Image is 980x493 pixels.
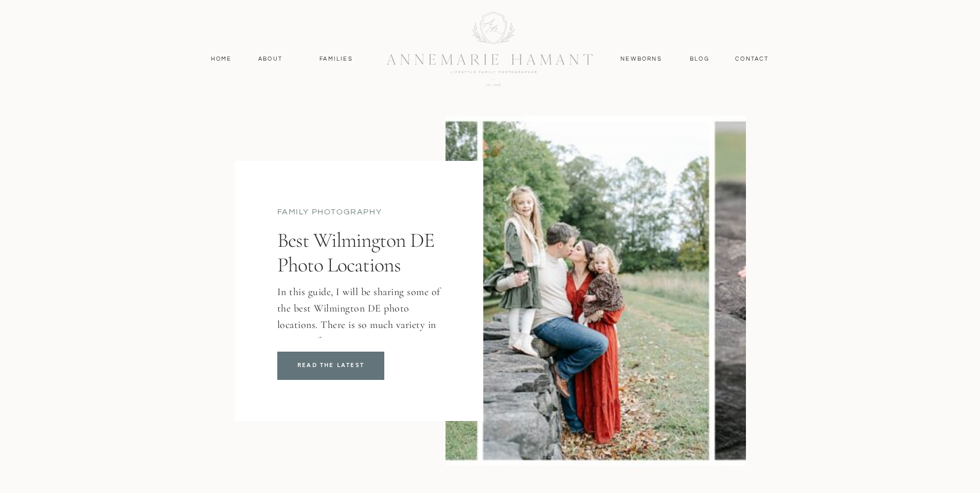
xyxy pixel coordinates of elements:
a: family photography [277,208,382,216]
a: contact [730,54,775,64]
a: Home [206,54,237,64]
a: READ THE LATEST [282,360,380,371]
a: Families [313,54,360,64]
a: About [256,54,286,64]
a: Newborns [617,54,666,64]
a: Best Wilmington DE Photo Locations [277,228,434,277]
a: Best Wilmington DE Photo Locations [277,352,384,380]
p: In this guide, I will be sharing some of the best Wilmington DE photo locations. There is so much... [277,284,443,448]
img: Brandywine Creek State Park is a perfect location for family photos in Wilmington DE [446,116,746,466]
a: Blog [688,54,712,64]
